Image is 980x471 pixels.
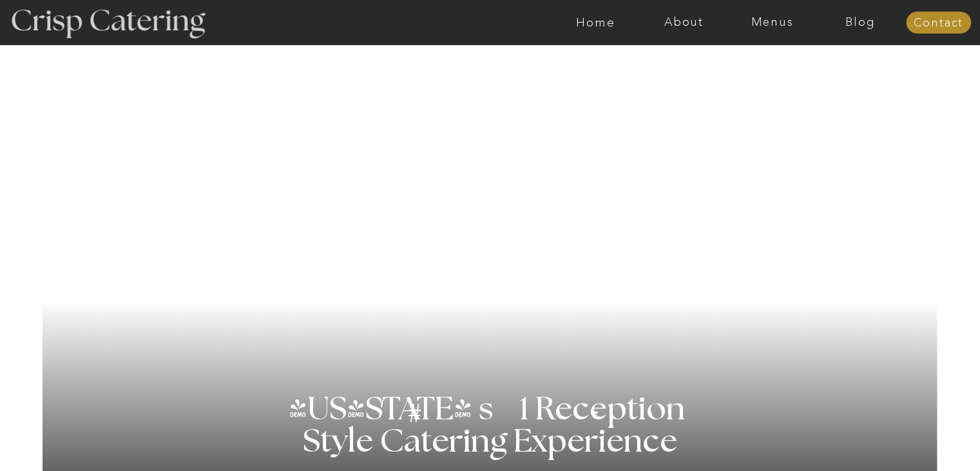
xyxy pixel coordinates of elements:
a: Menus [728,16,816,29]
a: Blog [816,16,905,29]
a: Contact [906,17,971,30]
h3: # [380,401,453,438]
a: About [640,16,728,29]
h3: ' [565,377,602,451]
h3: ' [356,393,408,425]
a: Home [552,16,640,29]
